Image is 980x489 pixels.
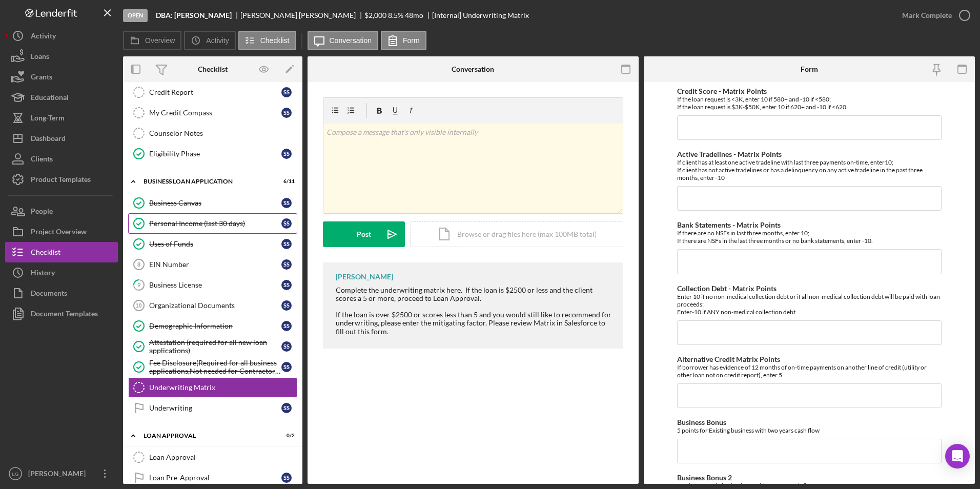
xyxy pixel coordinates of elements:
[128,336,297,357] a: Attestation (required for all new loan applications)SS
[677,473,732,482] label: Business Bonus 2
[902,5,952,26] div: Mark Complete
[5,283,118,303] button: Documents
[892,5,975,26] button: Mark Complete
[128,123,297,144] a: Counselor Notes
[128,103,297,123] a: My Credit CompassSS
[677,355,780,363] label: Alternative Credit Matrix Points
[128,144,297,164] a: Eligibility PhaseSS
[137,261,140,268] tspan: 8
[364,11,386,19] span: $2,000
[677,150,782,158] label: Active Tradelines - Matrix Points
[128,316,297,336] a: Demographic InformationSS
[677,363,942,379] div: If borrower has evidence of 12 months of on-time payments on another line of credit (utility or o...
[5,26,118,46] button: Activity
[5,87,118,108] button: Educational
[149,129,297,137] div: Counselor Notes
[5,108,118,128] button: Long-Term
[149,301,281,310] div: Organizational Documents
[281,473,292,483] div: S S
[149,199,281,207] div: Business Canvas
[5,303,118,324] button: Document Templates
[281,321,292,331] div: S S
[145,36,175,45] label: Overview
[405,11,423,19] div: 48 mo
[128,254,297,275] a: 8EIN NumberSS
[677,95,942,111] div: If the loan request is <3K, enter 10 if 580+ and -10 if <580; If the loan request is $3K-$50K, en...
[206,36,229,45] label: Activity
[149,453,297,461] div: Loan Approval
[5,242,118,262] button: Checklist
[149,359,281,375] div: Fee Disclosure(Required for all business applications,Not needed for Contractor loans)
[149,88,281,96] div: Credit Report
[149,109,281,117] div: My Credit Compass
[128,82,297,103] a: Credit ReportSS
[276,178,295,185] div: 6 / 11
[281,218,292,229] div: S S
[31,262,55,286] div: History
[432,11,529,19] div: [Internal] Underwriting Matrix
[388,11,403,19] div: 8.5 %
[128,447,297,467] a: Loan Approval
[128,377,297,398] a: Underwriting Matrix
[123,9,148,22] div: Open
[281,239,292,249] div: S S
[128,193,297,213] a: Business CanvasSS
[123,31,181,50] button: Overview
[149,240,281,248] div: Uses of Funds
[381,31,426,50] button: Form
[31,67,52,90] div: Grants
[677,418,726,426] label: Business Bonus
[128,357,297,377] a: Fee Disclosure(Required for all business applications,Not needed for Contractor loans)SS
[31,26,56,49] div: Activity
[5,67,118,87] button: Grants
[5,201,118,221] button: People
[149,338,281,355] div: Attestation (required for all new loan applications)
[128,213,297,234] a: Personal Income (last 30 days)SS
[128,467,297,488] a: Loan Pre-ApprovalSS
[149,322,281,330] div: Demographic Information
[260,36,290,45] label: Checklist
[31,201,53,224] div: People
[156,11,232,19] b: DBA: [PERSON_NAME]
[336,273,393,281] div: [PERSON_NAME]
[677,293,942,316] div: Enter 10 if no non-medical collection debt or if all non-medical collection debt will be paid wit...
[677,158,942,181] div: If client has at least one active tradeline with last three payments on-time, enter10; If client ...
[5,149,118,169] button: Clients
[31,242,60,265] div: Checklist
[149,260,281,269] div: EIN Number
[238,31,296,50] button: Checklist
[403,36,420,45] label: Form
[144,178,269,185] div: BUSINESS LOAN APPLICATION
[276,433,295,439] div: 0 / 2
[5,46,118,67] button: Loans
[5,169,118,190] button: Product Templates
[184,31,235,50] button: Activity
[281,108,292,118] div: S S
[281,280,292,290] div: S S
[677,284,777,293] label: Collection Debt - Matrix Points
[281,87,292,97] div: S S
[281,259,292,270] div: S S
[128,275,297,295] a: 9Business LicenseSS
[149,474,281,482] div: Loan Pre-Approval
[31,169,91,192] div: Product Templates
[677,220,781,229] label: Bank Statements - Matrix Points
[5,221,118,242] button: Project Overview
[31,87,69,110] div: Educational
[31,221,87,244] div: Project Overview
[677,229,942,244] div: If there are no NSFs in last three months, enter 10; If there are NSFs in the last three months o...
[323,221,405,247] button: Post
[31,149,53,172] div: Clients
[330,36,372,45] label: Conversation
[5,128,118,149] button: Dashboard
[198,65,228,73] div: Checklist
[677,87,767,95] label: Credit Score - Matrix Points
